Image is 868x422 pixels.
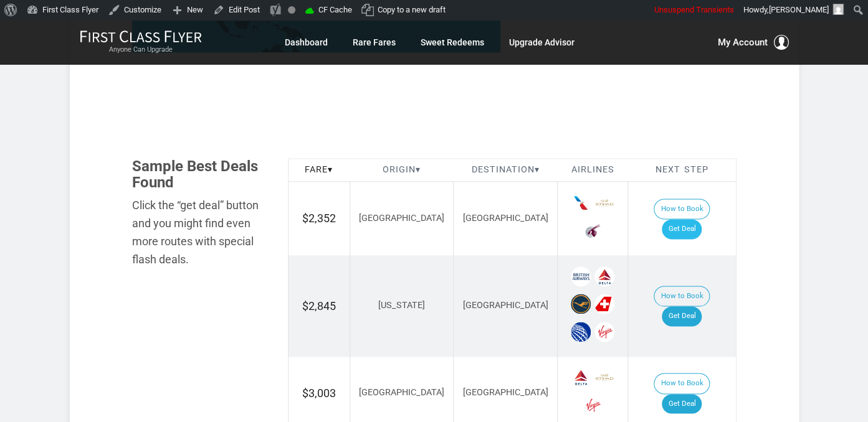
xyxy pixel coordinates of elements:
[378,300,425,311] span: [US_STATE]
[302,387,336,400] span: $3,003
[463,213,548,223] span: [GEOGRAPHIC_DATA]
[662,219,702,239] a: Get Deal
[416,164,421,175] span: ▾
[80,30,202,43] img: First Class Flyer
[583,220,603,240] span: Qatar
[359,213,444,223] span: [GEOGRAPHIC_DATA]
[463,387,548,398] span: [GEOGRAPHIC_DATA]
[654,373,710,394] button: How to Book
[583,395,603,415] span: Virgin Atlantic
[509,31,575,54] a: Upgrade Advisor
[571,193,591,213] span: American Airlines
[628,158,736,182] th: Next Step
[454,158,558,182] th: Destination
[594,266,614,286] span: Delta Airlines
[288,158,350,182] th: Fare
[571,322,591,342] span: United
[80,45,202,54] small: Anyone Can Upgrade
[132,158,269,191] h3: Sample Best Deals Found
[594,294,614,314] span: Swiss
[718,35,768,50] span: My Account
[302,212,336,225] span: $2,352
[80,30,202,55] a: First Class FlyerAnyone Can Upgrade
[594,322,614,342] span: Virgin Atlantic
[463,300,548,311] span: [GEOGRAPHIC_DATA]
[558,158,628,182] th: Airlines
[571,367,591,387] span: Delta Airlines
[285,31,328,54] a: Dashboard
[132,197,269,268] div: Click the “get deal” button and you might find even more routes with special flash deals.
[769,5,829,14] span: [PERSON_NAME]
[421,31,484,54] a: Sweet Redeems
[654,199,710,220] button: How to Book
[654,286,710,307] button: How to Book
[350,158,454,182] th: Origin
[328,164,333,175] span: ▾
[654,5,734,14] span: Unsuspend Transients
[718,35,789,50] button: My Account
[662,394,702,414] a: Get Deal
[594,367,614,387] span: Etihad
[535,164,540,175] span: ▾
[359,387,444,398] span: [GEOGRAPHIC_DATA]
[571,266,591,286] span: British Airways
[353,31,396,54] a: Rare Fares
[662,306,702,326] a: Get Deal
[302,299,336,312] span: $2,845
[594,193,614,213] span: Etihad
[571,294,591,314] span: Lufthansa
